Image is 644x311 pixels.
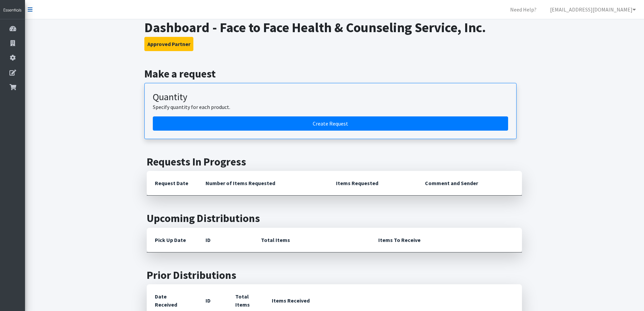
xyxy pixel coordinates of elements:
[505,3,542,16] a: Need Help?
[147,228,197,252] th: Pick Up Date
[144,19,525,36] h1: Dashboard - Face to Face Health & Counseling Service, Inc.
[370,228,522,252] th: Items To Receive
[545,3,641,16] a: [EMAIL_ADDRESS][DOMAIN_NAME]
[147,155,522,168] h2: Requests In Progress
[147,269,522,282] h2: Prior Distributions
[147,171,197,196] th: Request Date
[197,228,253,252] th: ID
[417,171,522,196] th: Comment and Sender
[147,212,522,225] h2: Upcoming Distributions
[153,116,508,131] a: Create a request by quantity
[153,103,508,111] p: Specify quantity for each product.
[328,171,417,196] th: Items Requested
[144,37,193,51] button: Approved Partner
[144,67,525,80] h2: Make a request
[253,228,371,252] th: Total Items
[3,7,22,13] img: HumanEssentials
[153,91,508,103] h3: Quantity
[197,171,328,196] th: Number of Items Requested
